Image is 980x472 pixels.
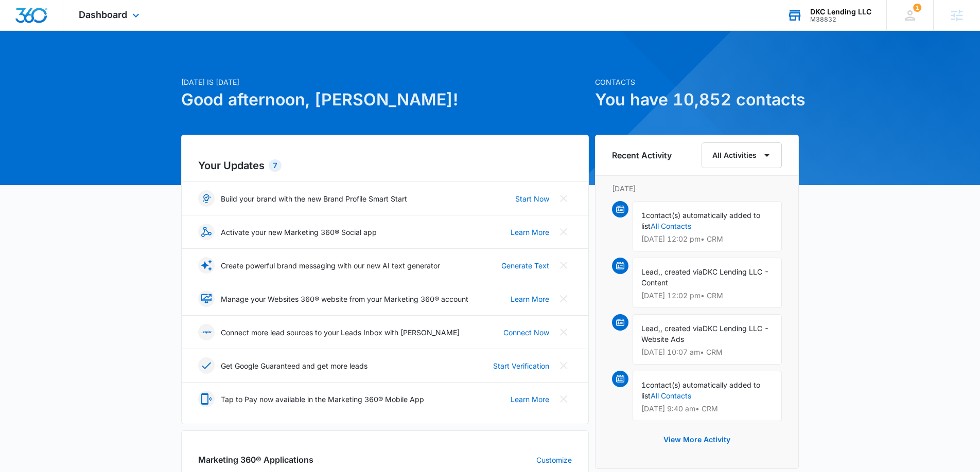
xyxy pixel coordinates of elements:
[269,159,282,172] div: 7
[221,294,468,304] p: Manage your Websites 360® website from your Marketing 360® account
[653,427,741,452] button: View More Activity
[536,455,572,465] a: Customize
[221,327,460,338] p: Connect more lead sources to your Leads Inbox with [PERSON_NAME]
[641,292,773,299] p: [DATE] 12:02 pm • CRM
[660,267,703,276] span: , created via
[651,391,691,400] a: All Contacts
[511,227,549,238] a: Learn More
[555,291,572,307] button: Close
[641,405,773,412] p: [DATE] 9:40 am • CRM
[511,394,549,405] a: Learn More
[501,260,549,271] a: Generate Text
[641,349,773,356] p: [DATE] 10:07 am • CRM
[503,327,549,338] a: Connect Now
[612,149,672,161] h6: Recent Activity
[221,193,407,204] p: Build your brand with the new Brand Profile Smart Start
[221,394,424,405] p: Tap to Pay now available in the Marketing 360® Mobile App
[641,324,769,343] span: DKC Lending LLC - Website Ads
[913,4,921,12] span: 1
[221,227,377,238] p: Activate your new Marketing 360® Social app
[641,324,660,333] span: Lead,
[221,260,440,271] p: Create powerful brand messaging with our new AI text generator
[660,324,703,333] span: , created via
[555,190,572,207] button: Close
[181,77,589,87] p: [DATE] is [DATE]
[810,16,871,23] div: account id
[511,294,549,304] a: Learn More
[181,87,589,112] h1: Good afternoon, [PERSON_NAME]!
[641,267,660,276] span: Lead,
[913,4,921,12] div: notifications count
[810,8,871,16] div: account name
[515,193,549,204] a: Start Now
[641,211,646,220] span: 1
[595,87,799,112] h1: You have 10,852 contacts
[198,158,572,173] h2: Your Updates
[595,77,799,87] p: Contacts
[221,360,367,371] p: Get Google Guaranteed and get more leads
[641,267,769,287] span: DKC Lending LLC - Content
[641,211,760,230] span: contact(s) automatically added to list
[641,380,760,400] span: contact(s) automatically added to list
[702,142,782,168] button: All Activities
[198,453,313,466] h2: Marketing 360® Applications
[641,380,646,389] span: 1
[79,9,127,20] span: Dashboard
[612,183,782,194] p: [DATE]
[493,360,549,371] a: Start Verification
[555,391,572,407] button: Close
[641,235,773,243] p: [DATE] 12:02 pm • CRM
[555,224,572,240] button: Close
[555,357,572,374] button: Close
[555,257,572,274] button: Close
[651,222,691,230] a: All Contacts
[555,324,572,340] button: Close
